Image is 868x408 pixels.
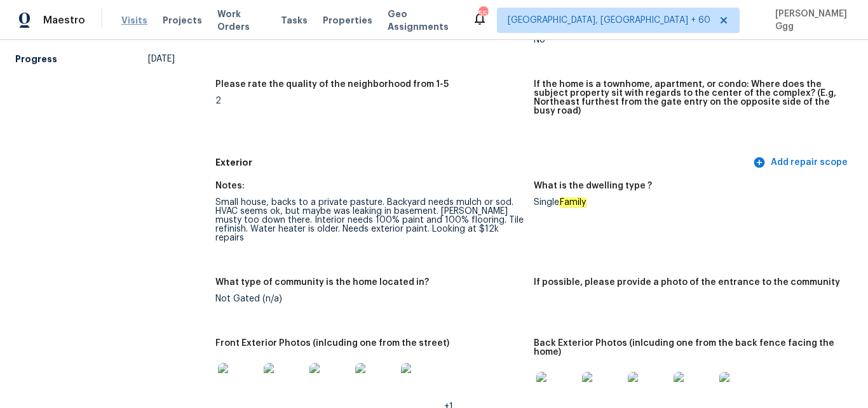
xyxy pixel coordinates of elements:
[478,8,487,20] div: 557
[770,8,849,33] span: [PERSON_NAME] Ggg
[534,181,652,190] h5: What is the dwelling type ?
[756,155,848,171] span: Add repair scope
[508,14,710,27] span: [GEOGRAPHIC_DATA], [GEOGRAPHIC_DATA] + 60
[750,151,853,174] button: Add repair scope
[163,14,202,27] span: Projects
[388,8,457,33] span: Geo Assignments
[121,14,147,27] span: Visits
[215,156,750,169] h5: Exterior
[323,14,372,27] span: Properties
[534,80,843,115] h5: If the home is a townhome, apartment, or condo: Where does the subject property sit with regards ...
[215,80,449,89] h5: Please rate the quality of the neighborhood from 1-5
[217,8,266,33] span: Work Orders
[15,53,57,65] h5: Progress
[534,36,843,44] div: No
[148,53,175,65] span: [DATE]
[215,278,429,287] h5: What type of community is the home located in?
[15,48,175,70] a: Progress[DATE]
[215,294,524,303] div: Not Gated (n/a)
[43,14,85,27] span: Maestro
[215,339,449,348] h5: Front Exterior Photos (inlcuding one from the street)
[215,198,524,242] div: Small house, backs to a private pasture. Backyard needs mulch or sod. HVAC seems ok, but maybe wa...
[559,197,587,207] em: Family
[215,181,245,190] h5: Notes:
[534,198,843,207] div: Single
[534,278,840,287] h5: If possible, please provide a photo of the entrance to the community
[281,16,308,25] span: Tasks
[215,96,524,105] div: 2
[534,339,843,357] h5: Back Exterior Photos (inlcuding one from the back fence facing the home)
